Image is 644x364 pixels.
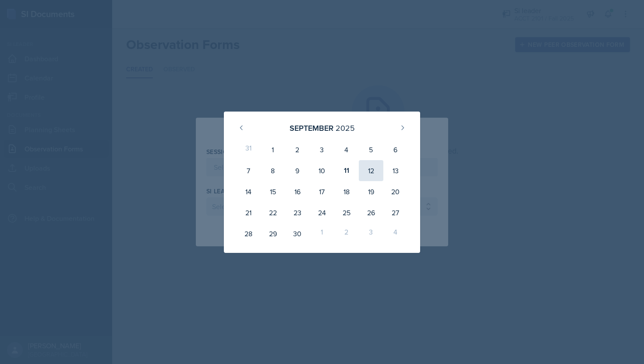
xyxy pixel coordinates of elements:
[359,181,383,202] div: 19
[236,160,261,181] div: 7
[310,160,334,181] div: 10
[310,181,334,202] div: 17
[236,181,261,202] div: 14
[383,160,408,181] div: 13
[383,181,408,202] div: 20
[334,202,359,223] div: 25
[334,160,359,181] div: 11
[285,202,310,223] div: 23
[334,223,359,244] div: 2
[261,139,285,160] div: 1
[359,223,383,244] div: 3
[336,122,355,134] div: 2025
[310,223,334,244] div: 1
[285,223,310,244] div: 30
[236,139,261,160] div: 31
[236,223,261,244] div: 28
[334,139,359,160] div: 4
[236,202,261,223] div: 21
[261,181,285,202] div: 15
[285,139,310,160] div: 2
[285,181,310,202] div: 16
[290,122,333,134] div: September
[285,160,310,181] div: 9
[310,139,334,160] div: 3
[359,160,383,181] div: 12
[261,223,285,244] div: 29
[310,202,334,223] div: 24
[383,223,408,244] div: 4
[359,139,383,160] div: 5
[383,202,408,223] div: 27
[359,202,383,223] div: 26
[383,139,408,160] div: 6
[334,181,359,202] div: 18
[261,160,285,181] div: 8
[261,202,285,223] div: 22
